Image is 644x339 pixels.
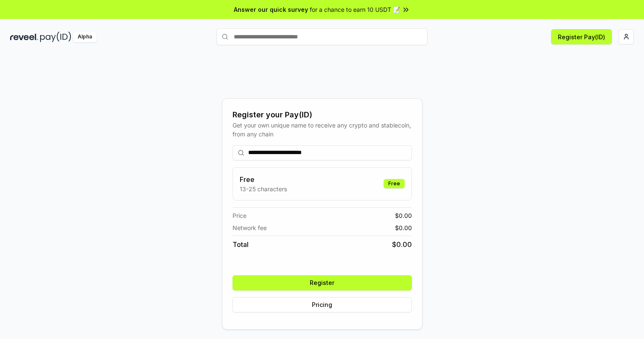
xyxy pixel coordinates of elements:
[233,109,412,121] div: Register your Pay(ID)
[310,5,400,14] span: for a chance to earn 10 USDT 📝
[233,297,412,312] button: Pricing
[551,29,612,44] button: Register Pay(ID)
[240,184,287,193] p: 13-25 characters
[384,179,405,188] div: Free
[234,5,308,14] span: Answer our quick survey
[395,223,412,232] span: $ 0.00
[395,211,412,220] span: $ 0.00
[40,32,71,42] img: pay_id
[233,239,249,250] span: Total
[233,211,246,220] span: Price
[233,275,412,290] button: Register
[240,174,287,184] h3: Free
[233,223,267,232] span: Network fee
[10,32,38,42] img: reveel_dark
[392,239,412,250] span: $ 0.00
[73,32,97,42] div: Alpha
[233,121,412,138] div: Get your own unique name to receive any crypto and stablecoin, from any chain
